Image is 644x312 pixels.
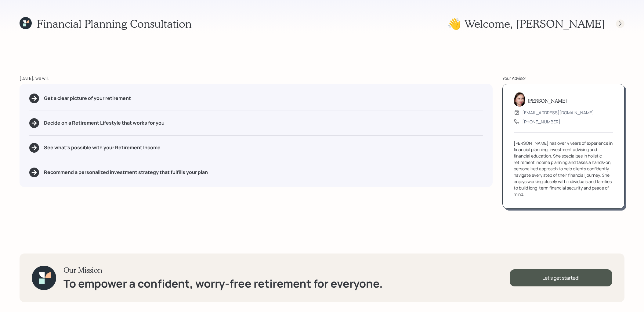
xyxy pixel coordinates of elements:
[447,17,605,30] h1: 👋 Welcome , [PERSON_NAME]
[514,140,613,197] div: [PERSON_NAME] has over 4 years of experience in financial planning, investment advising and finan...
[44,120,165,126] h5: Decide on a Retirement Lifestyle that works for you
[37,17,192,30] h1: Financial Planning Consultation
[510,269,612,286] div: Let's get started!
[63,266,383,275] h3: Our Mission
[44,169,208,175] h5: Recommend a personalized investment strategy that fulfills your plan
[522,109,594,116] div: [EMAIL_ADDRESS][DOMAIN_NAME]
[20,75,493,81] div: [DATE], we will:
[44,145,161,151] h5: See what's possible with your Retirement Income
[502,75,624,81] div: Your Advisor
[44,95,131,101] h5: Get a clear picture of your retirement
[514,92,525,107] img: aleksandra-headshot.png
[528,98,567,104] h5: [PERSON_NAME]
[522,119,560,125] div: [PHONE_NUMBER]
[63,277,383,290] h1: To empower a confident, worry-free retirement for everyone.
